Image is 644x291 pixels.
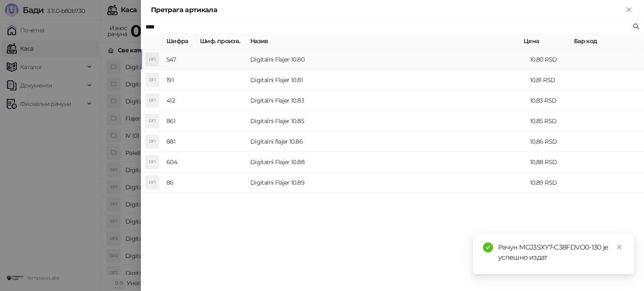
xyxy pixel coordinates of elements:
td: 86 [163,173,197,193]
td: 604 [163,152,197,173]
div: DF1 [145,176,159,189]
div: DF1 [145,73,159,87]
div: Рачун MGJ3SXY7-C38FDVO0-130 је успешно издат [498,242,624,263]
div: DF1 [145,94,159,107]
div: DF1 [145,135,159,148]
div: DF1 [145,53,159,66]
th: Шиф. произв. [197,33,247,49]
td: 10,89 RSD [527,173,577,193]
td: Digitalni Flajer 10.81 [247,70,527,90]
a: Close [615,242,624,252]
td: 10,86 RSD [527,131,577,152]
td: 10,83 RSD [527,90,577,111]
td: Digitalni Flajer 10.89 [247,173,527,193]
td: Digitalni Flajer 10.85 [247,111,527,131]
div: DF1 [145,155,159,169]
span: close [616,244,622,250]
td: 191 [163,70,197,90]
td: Digitalni Flajer 10.88 [247,152,527,173]
td: 861 [163,111,197,131]
button: Close [624,5,634,15]
span: check-circle [483,242,493,252]
td: 10,81 RSD [527,70,577,90]
td: 547 [163,49,197,70]
td: 10,85 RSD [527,111,577,131]
div: DF1 [145,114,159,128]
td: Digitalni Flajer 10.83 [247,90,527,111]
td: Digitalni flajer 10.86 [247,131,527,152]
th: Шифра [163,33,197,49]
th: Бар код [571,33,638,49]
td: 412 [163,90,197,111]
td: 881 [163,131,197,152]
div: Претрага артикала [151,5,624,15]
th: Цена [520,33,571,49]
td: 10,88 RSD [527,152,577,173]
td: 10,80 RSD [527,49,577,70]
td: Digitalni Flajer 10.80 [247,49,527,70]
th: Назив [247,33,520,49]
